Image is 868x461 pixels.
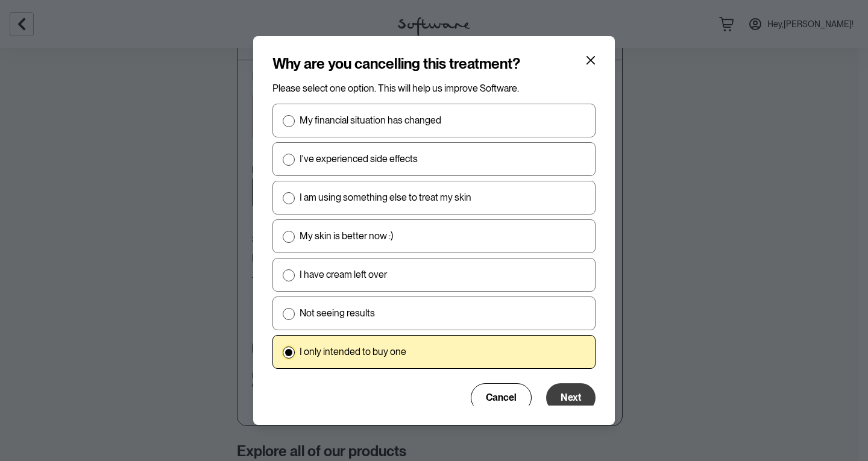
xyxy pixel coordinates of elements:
p: I am using something else to treat my skin [300,192,471,203]
button: Close [581,51,600,70]
button: Cancel [471,383,532,412]
p: My financial situation has changed [300,114,441,126]
button: Next [546,383,596,412]
p: My skin is better now :) [300,230,393,242]
span: Next [561,392,581,403]
p: Please select one option. This will help us improve Software . [272,83,596,94]
span: Cancel [486,392,517,403]
p: I have cream left over [300,269,387,280]
p: I've experienced side effects [300,153,418,165]
p: I only intended to buy one [300,346,406,357]
p: Not seeing results [300,307,375,319]
h4: Why are you cancelling this treatment? [272,55,520,73]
